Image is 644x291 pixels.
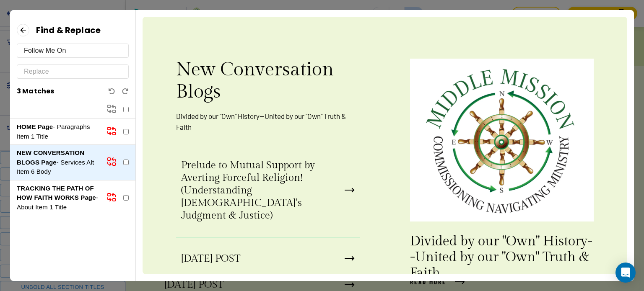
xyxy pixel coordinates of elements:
[17,184,100,212] p: - About Item 1 Title
[17,123,53,130] strong: HOME Page
[17,122,100,141] p: - Paragraphs Item 1 Title
[17,85,54,97] h6: 3 Matches
[181,252,241,265] p: [DATE] POST
[122,88,129,95] button: Redo
[36,23,101,37] h6: Find & Replace
[176,59,360,103] p: New Conversation Blogs
[109,88,115,95] button: Undo
[181,159,341,222] p: Prelude to Mutual Support by Averting Forceful Religion! (Understanding [DEMOGRAPHIC_DATA]’s Judg...
[17,148,100,177] p: - Services Alt Item 6 Body
[410,59,594,221] img: a7ebc6aaa3e261c68420cd133dd2c7c5.webp
[17,149,84,166] strong: NEW CONVERSATION BLOGS Page
[176,111,360,132] p: Divided by our "Own" History--United by our "Own" Truth & Faith
[24,65,122,78] input: Replace
[615,263,636,283] div: Open Intercom Messenger
[410,233,594,281] p: Divided by our "Own" History--United by our "Own" Truth & Faith
[17,185,96,201] strong: TRACKING THE PATH OF HOW FAITH WORKS Page
[176,237,360,281] button: [DATE] POST
[176,144,360,237] button: Prelude to Mutual Support by Averting Forceful Religion! (Understanding [DEMOGRAPHIC_DATA]’s Judg...
[24,44,122,57] input: Search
